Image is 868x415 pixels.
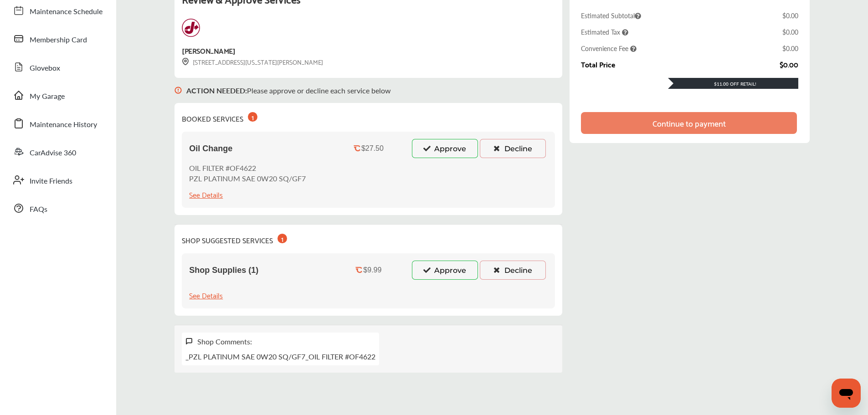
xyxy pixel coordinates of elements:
[8,27,107,51] a: Membership Card
[668,81,798,87] div: $11.00 Off Retail!
[189,289,223,301] div: See Details
[8,55,107,79] a: Glovebox
[30,119,97,131] span: Maintenance History
[182,44,235,56] div: [PERSON_NAME]
[780,60,798,68] div: $0.00
[248,112,257,122] div: 1
[30,147,76,159] span: CarAdvise 360
[189,173,306,184] p: PZL PLATINUM SAE 0W20 SQ/GF7
[8,140,107,164] a: CarAdvise 360
[182,19,200,37] img: logo-jiffylube.png
[363,266,381,274] div: $9.99
[581,27,628,36] span: Estimated Tax
[189,188,223,200] div: See Details
[30,204,47,215] span: FAQs
[8,112,107,135] a: Maintenance History
[185,338,193,345] img: svg+xml;base64,PHN2ZyB3aWR0aD0iMTYiIGhlaWdodD0iMTciIHZpZXdCb3g9IjAgMCAxNiAxNyIgZmlsbD0ibm9uZSIgeG...
[581,44,637,53] span: Convenience Fee
[189,163,306,173] p: OIL FILTER #OF4622
[361,144,384,153] div: $27.50
[175,78,182,103] img: svg+xml;base64,PHN2ZyB3aWR0aD0iMTYiIGhlaWdodD0iMTciIHZpZXdCb3g9IjAgMCAxNiAxNyIgZmlsbD0ibm9uZSIgeG...
[182,56,323,67] div: [STREET_ADDRESS][US_STATE][PERSON_NAME]
[8,196,107,220] a: FAQs
[412,261,478,280] button: Approve
[8,83,107,107] a: My Garage
[189,144,232,154] span: Oil Change
[480,139,546,158] button: Decline
[186,85,391,96] p: Please approve or decline each service below
[782,11,798,20] div: $0.00
[30,175,72,187] span: Invite Friends
[581,60,615,68] div: Total Price
[30,34,87,46] span: Membership Card
[480,261,546,280] button: Decline
[30,91,65,102] span: My Garage
[189,266,258,275] span: Shop Supplies (1)
[182,110,257,124] div: BOOKED SERVICES
[186,85,247,96] b: ACTION NEEDED :
[8,168,107,192] a: Invite Friends
[652,118,726,128] div: Continue to payment
[30,6,103,18] span: Maintenance Schedule
[185,351,375,362] p: _PZL PLATINUM SAE 0W20 SQ/GF7_OIL FILTER #OF4622
[412,139,478,158] button: Approve
[30,62,60,74] span: Glovebox
[581,11,641,20] span: Estimated Subtotal
[782,44,798,53] div: $0.00
[832,379,861,408] iframe: Button to launch messaging window
[277,234,287,243] div: 1
[182,232,287,246] div: SHOP SUGGESTED SERVICES
[782,27,798,36] div: $0.00
[197,336,252,347] div: Shop Comments:
[182,58,189,66] img: svg+xml;base64,PHN2ZyB3aWR0aD0iMTYiIGhlaWdodD0iMTciIHZpZXdCb3g9IjAgMCAxNiAxNyIgZmlsbD0ibm9uZSIgeG...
